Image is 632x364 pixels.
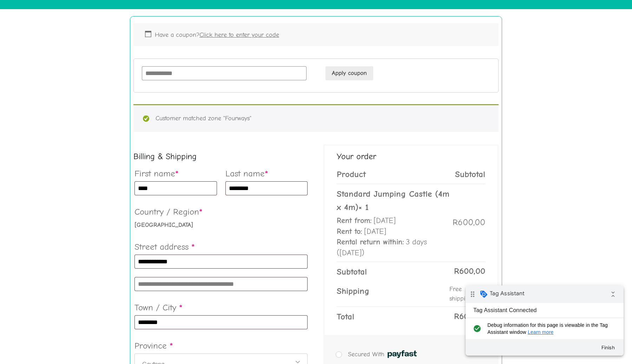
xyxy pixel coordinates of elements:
[337,226,362,237] dt: Rent to:
[323,144,499,164] h3: Your order
[134,239,308,255] label: Street address
[134,299,308,315] label: Town / City
[337,184,449,262] td: Standard Jumping Castle (4m x 4m)
[337,262,449,282] th: Subtotal
[134,221,193,229] strong: [GEOGRAPHIC_DATA]
[449,285,472,302] label: Free shipping
[134,166,217,181] label: First name
[134,338,308,353] label: Province
[22,36,146,50] span: Debug information for this page is viewable in the Tag Assistant window
[336,351,417,358] label: Secured With
[133,23,499,46] div: Have a coupon?
[388,350,417,358] img: Secured With
[337,215,449,226] p: [DATE]
[140,2,154,16] i: Collapse debug badge
[6,36,17,50] i: check_circle
[337,226,449,237] p: [DATE]
[133,104,499,132] div: Customer matched zone "Fourways"
[337,281,449,306] th: Shipping
[24,5,59,12] span: Tag Assistant
[134,204,308,220] label: Country / Region
[337,164,449,184] th: Product
[454,311,459,321] span: R
[225,166,308,181] label: Last name
[130,56,155,68] button: Finish
[337,306,449,326] th: Total
[453,217,458,227] span: R
[133,144,309,164] h3: Billing & Shipping
[62,44,88,49] a: Learn more
[325,66,373,80] button: Apply coupon
[337,237,449,258] p: 3 days ([DATE])
[454,266,459,276] span: R
[358,202,369,212] strong: × 1
[454,266,485,276] bdi: 600,00
[199,31,279,39] a: Enter your coupon code
[449,164,485,184] th: Subtotal
[337,215,372,226] dt: Rent from:
[453,217,485,227] bdi: 600,00
[454,311,485,321] bdi: 600,00
[337,237,404,248] dt: Rental return within:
